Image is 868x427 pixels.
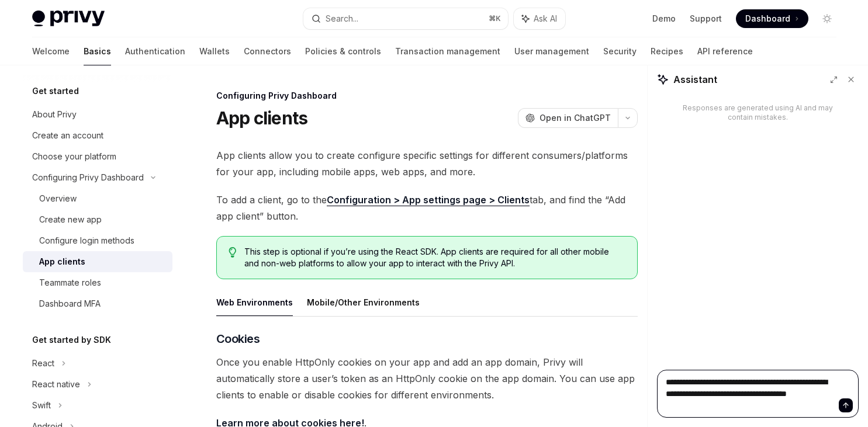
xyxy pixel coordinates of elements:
[39,234,134,248] div: Configure login methods
[745,13,790,25] span: Dashboard
[244,37,291,65] a: Connectors
[514,37,589,65] a: User management
[327,194,530,206] a: Configuration > App settings page > Clients
[305,37,381,65] a: Policies & controls
[32,171,144,185] div: Configuring Privy Dashboard
[23,104,172,125] a: About Privy
[216,192,638,224] span: To add a client, go to the tab, and find the “Add app client” button.
[326,12,358,26] div: Search...
[839,398,853,412] button: Send message
[32,129,103,143] div: Create an account
[697,37,753,65] a: API reference
[32,11,105,27] img: light logo
[395,37,500,65] a: Transaction management
[39,213,102,227] div: Create new app
[32,333,111,347] h5: Get started by SDK
[489,14,501,23] span: ⌘ K
[651,37,683,65] a: Recipes
[603,37,637,65] a: Security
[32,84,79,98] h5: Get started
[690,13,722,25] a: Support
[673,72,717,86] span: Assistant
[32,37,70,65] a: Welcome
[216,354,638,403] span: Once you enable HttpOnly cookies on your app and add an app domain, Privy will automatically stor...
[84,37,111,65] a: Basics
[736,9,808,28] a: Dashboard
[199,37,230,65] a: Wallets
[39,276,101,290] div: Teammate roles
[125,37,185,65] a: Authentication
[23,125,172,146] a: Create an account
[216,147,638,180] span: App clients allow you to create configure specific settings for different consumers/platforms for...
[244,246,625,269] span: This step is optional if you’re using the React SDK. App clients are required for all other mobil...
[540,112,611,124] span: Open in ChatGPT
[514,8,565,29] button: Ask AI
[534,13,557,25] span: Ask AI
[23,146,172,167] a: Choose your platform
[32,356,54,370] div: React
[216,107,308,129] h1: App clients
[23,188,172,209] a: Overview
[23,272,172,293] a: Teammate roles
[32,377,80,391] div: React native
[818,9,836,28] button: Toggle dark mode
[32,398,51,412] div: Swift
[32,107,77,121] div: About Privy
[39,297,101,311] div: Dashboard MFA
[676,103,840,122] div: Responses are generated using AI and may contain mistakes.
[216,289,293,316] button: Web Environments
[518,108,618,128] button: Open in ChatGPT
[32,150,116,164] div: Choose your platform
[216,331,260,347] span: Cookies
[23,209,172,230] a: Create new app
[216,90,638,102] div: Configuring Privy Dashboard
[23,293,172,314] a: Dashboard MFA
[39,192,77,206] div: Overview
[307,289,420,316] button: Mobile/Other Environments
[23,251,172,272] a: App clients
[303,8,508,29] button: Search...⌘K
[652,13,676,25] a: Demo
[229,247,237,258] svg: Tip
[23,230,172,251] a: Configure login methods
[39,255,85,269] div: App clients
